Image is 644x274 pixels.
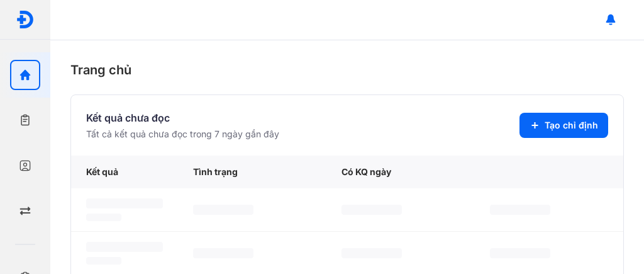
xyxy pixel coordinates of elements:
[86,257,121,265] span: ‌
[70,60,624,79] div: Trang chủ
[86,242,163,252] span: ‌
[490,248,550,258] span: ‌
[86,198,163,208] span: ‌
[86,214,121,221] span: ‌
[178,156,326,188] div: Tình trạng
[490,205,550,215] span: ‌
[326,156,475,188] div: Có KQ ngày
[86,128,279,140] div: Tất cả kết quả chưa đọc trong 7 ngày gần đây
[71,156,178,188] div: Kết quả
[545,119,598,132] span: Tạo chỉ định
[341,248,402,258] span: ‌
[193,248,253,258] span: ‌
[519,113,608,138] button: Tạo chỉ định
[16,10,35,29] img: logo
[341,205,402,215] span: ‌
[193,205,253,215] span: ‌
[86,110,279,125] div: Kết quả chưa đọc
